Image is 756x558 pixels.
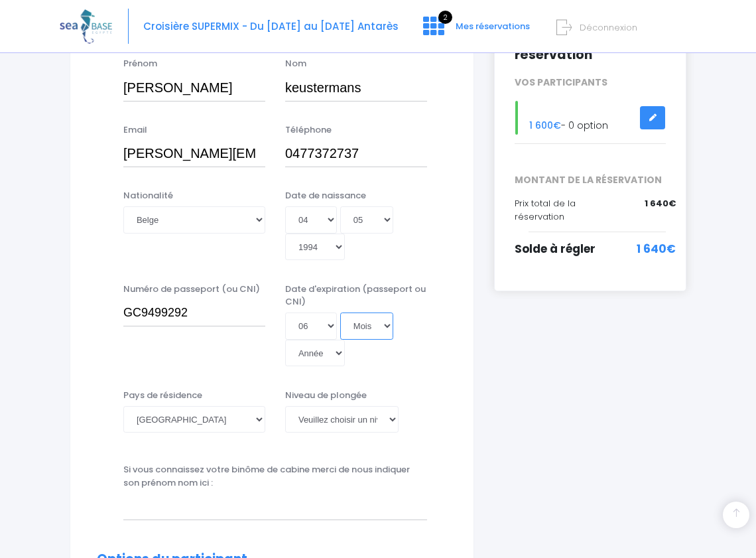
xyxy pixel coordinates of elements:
label: Nationalité [123,189,173,202]
label: Prénom [123,57,157,70]
label: Téléphone [285,123,332,137]
span: Mes réservations [456,20,530,33]
span: 2 [438,11,452,24]
label: Date d'expiration (passeport ou CNI) [285,283,427,309]
span: Croisière SUPERMIX - Du [DATE] au [DATE] Antarès [143,19,399,33]
div: VOS PARTICIPANTS [505,76,676,90]
span: Solde à régler [515,241,596,257]
label: Pays de résidence [123,389,202,402]
h2: Récapitulatif de votre réservation [515,30,666,63]
label: Date de naissance [285,189,366,202]
span: 1 640€ [645,197,676,210]
span: 1 600€ [529,119,561,132]
label: Niveau de plongée [285,389,367,402]
span: MONTANT DE LA RÉSERVATION [505,173,676,187]
label: Email [123,123,147,137]
div: - 0 option [505,101,676,135]
label: Numéro de passeport (ou CNI) [123,283,260,296]
span: Prix total de la réservation [515,197,576,223]
span: Déconnexion [580,21,637,34]
span: 1 640€ [637,241,676,258]
label: Si vous connaissez votre binôme de cabine merci de nous indiquer son prénom nom ici : [123,463,427,489]
label: Nom [285,57,306,70]
a: 2 Mes réservations [412,25,538,37]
